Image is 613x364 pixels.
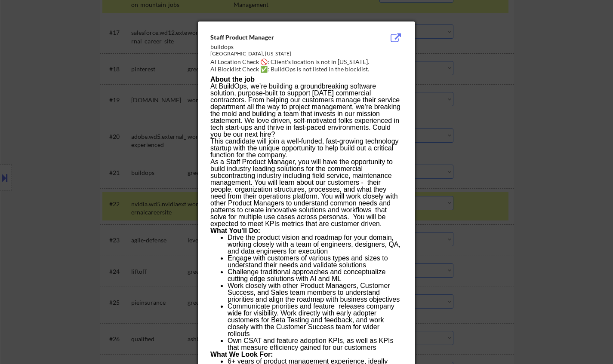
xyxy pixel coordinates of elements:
[228,255,402,269] li: Engage with customers of various types and sizes to understand their needs and validate solutions
[210,227,260,234] strong: What You'll Do:
[228,303,402,337] li: Communicate priorities and feature releases company wide for visibility. Work directly with early...
[210,43,359,51] div: buildops
[210,83,402,138] p: At BuildOps, we’re building a groundbreaking software solution, purpose-built to support [DATE] c...
[210,351,273,358] strong: What We Look For:
[228,282,402,303] li: Work closely with other Product Managers, Customer Success, and Sales team members to understand ...
[210,138,402,159] p: This candidate will join a well-funded, fast-growing technology startup with the unique opportuni...
[210,50,359,58] div: [GEOGRAPHIC_DATA], [US_STATE]
[228,337,402,351] li: Own CSAT and feature adoption KPIs, as well as KPIs that measure efficiency gained for our customers
[228,269,402,282] li: Challenge traditional approaches and conceptualize cutting edge solutions with AI and ML
[228,234,402,255] li: Drive the product vision and roadmap for your domain, working closely with a team of engineers, d...
[210,159,402,227] p: As a Staff Product Manager, you will have the opportunity to build industry leading solutions for...
[210,33,359,42] div: Staff Product Manager
[210,76,255,83] strong: About the job
[210,65,406,73] div: AI Blocklist Check ✅: BuildOps is not listed in the blocklist.
[210,58,406,66] div: AI Location Check 🚫: Client's location is not in [US_STATE].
